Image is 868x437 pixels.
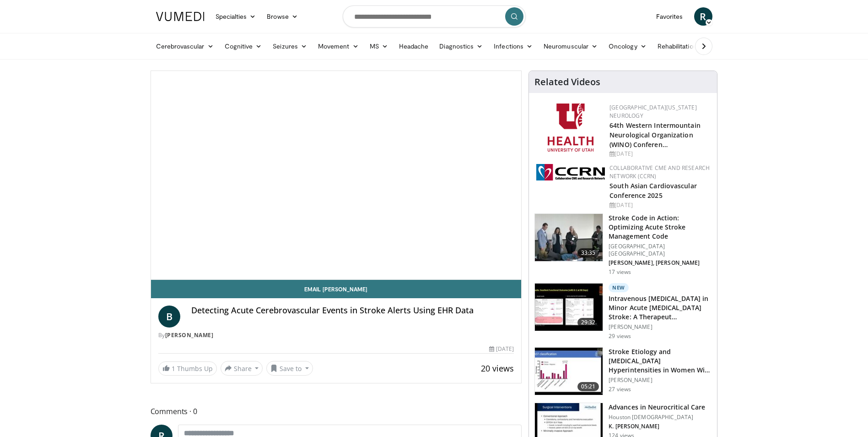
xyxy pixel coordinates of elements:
[267,37,313,55] a: Seizures
[609,403,705,412] h3: Advances in Neurocritical Care
[364,37,394,55] a: MS
[609,386,631,393] p: 27 views
[535,214,603,262] img: ead147c0-5e4a-42cc-90e2-0020d21a5661.150x105_q85_crop-smart_upscale.jpg
[577,318,599,327] span: 29:32
[609,423,705,430] p: K. [PERSON_NAME]
[609,164,710,180] a: Collaborative CME and Research Network (CCRN)
[609,294,712,322] h3: Intravenous [MEDICAL_DATA] in Minor Acute [MEDICAL_DATA] Stroke: A Therapeut…
[534,347,712,396] a: 05:21 Stroke Etiology and [MEDICAL_DATA] Hyperintensities in Women With and … [PERSON_NAME] 27 views
[151,37,219,55] a: Cerebrovascular
[609,150,710,158] div: [DATE]
[534,283,712,340] a: 29:32 New Intravenous [MEDICAL_DATA] in Minor Acute [MEDICAL_DATA] Stroke: A Therapeut… [PERSON_N...
[609,259,712,267] p: [PERSON_NAME], [PERSON_NAME]
[609,347,712,375] h3: Stroke Etiology and [MEDICAL_DATA] Hyperintensities in Women With and …
[609,213,712,241] h3: Stroke Code in Action: Optimizing Acute Stroke Management Code
[609,414,705,421] p: Houston [DEMOGRAPHIC_DATA]
[536,164,605,180] img: a04ee3ba-8487-4636-b0fb-5e8d268f3737.png.150x105_q85_autocrop_double_scale_upscale_version-0.2.png
[191,306,514,316] h4: Detecting Acute Cerebrovascular Events in Stroke Alerts Using EHR Data
[609,333,631,340] p: 29 views
[609,323,712,331] p: [PERSON_NAME]
[609,243,712,257] p: [GEOGRAPHIC_DATA] [GEOGRAPHIC_DATA]
[172,364,175,373] span: 1
[548,104,593,152] img: f6362829-b0a3-407d-a044-59546adfd345.png.150x105_q85_autocrop_double_scale_upscale_version-0.2.png
[156,12,205,21] img: VuMedi Logo
[221,361,263,376] button: Share
[481,363,514,374] span: 20 views
[652,37,702,55] a: Rehabilitation
[609,201,710,209] div: [DATE]
[603,37,652,55] a: Oncology
[343,5,526,27] input: Search topics, interventions
[210,7,262,26] a: Specialties
[534,213,712,276] a: 33:35 Stroke Code in Action: Optimizing Acute Stroke Management Code [GEOGRAPHIC_DATA] [GEOGRAPHI...
[313,37,364,55] a: Movement
[489,345,514,353] div: [DATE]
[488,37,538,55] a: Infections
[609,268,631,276] p: 17 views
[609,283,629,292] p: New
[609,104,697,120] a: [GEOGRAPHIC_DATA][US_STATE] Neurology
[165,331,214,339] a: [PERSON_NAME]
[694,7,712,26] a: R
[434,37,488,55] a: Diagnostics
[577,382,599,391] span: 05:21
[394,37,434,55] a: Headache
[609,377,712,384] p: [PERSON_NAME]
[158,306,180,328] a: B
[577,248,599,257] span: 33:35
[151,280,522,298] a: Email [PERSON_NAME]
[609,121,701,149] a: 64th Western Intermountain Neurological Organization (WINO) Conferen…
[158,361,217,376] a: 1 Thumbs Up
[534,76,600,87] h4: Related Videos
[538,37,603,55] a: Neuromuscular
[609,181,697,200] a: South Asian Cardiovascular Conference 2025
[151,71,522,280] video-js: Video Player
[261,7,303,26] a: Browse
[535,348,603,395] img: 63372f29-e944-464c-a93e-a3b64bc70b6d.150x105_q85_crop-smart_upscale.jpg
[219,37,268,55] a: Cognitive
[151,405,522,417] span: Comments 0
[651,7,689,26] a: Favorites
[158,331,514,339] div: By
[535,284,603,331] img: 480e8b5e-ad78-4e44-a77e-89078085b7cc.150x105_q85_crop-smart_upscale.jpg
[266,361,313,376] button: Save to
